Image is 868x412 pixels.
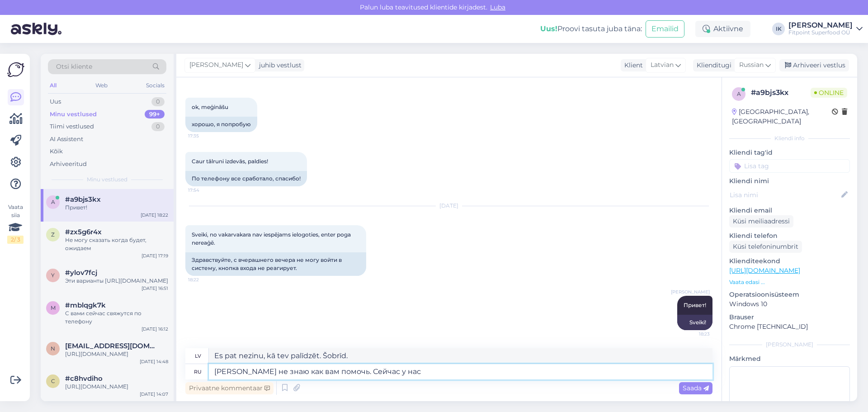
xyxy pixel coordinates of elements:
[65,195,101,204] span: #a9bjs3kx
[65,277,168,285] div: Эти варианты [URL][DOMAIN_NAME]
[188,187,222,194] span: 17:54
[729,134,850,142] div: Kliendi info
[142,326,168,332] div: [DATE] 16:12
[7,203,24,244] div: Vaata siia
[142,285,168,292] div: [DATE] 16:51
[50,160,87,169] div: Arhiveeritud
[729,215,793,227] div: Küsi meiliaadressi
[194,364,202,379] div: ru
[729,313,850,322] p: Brauser
[65,350,168,358] div: [URL][DOMAIN_NAME]
[142,252,168,259] div: [DATE] 17:19
[695,21,750,37] div: Aktiivne
[540,24,557,33] b: Uus!
[811,88,847,98] span: Online
[677,315,712,330] div: Sveiki!
[729,176,850,186] p: Kliendi nimi
[651,60,674,70] span: Latvian
[540,24,642,34] div: Proovi tasuta juba täna:
[255,61,302,70] div: juhib vestlust
[729,290,850,299] p: Operatsioonisüsteem
[151,97,165,106] div: 0
[683,384,709,392] span: Saada
[50,110,97,119] div: Minu vestlused
[51,345,55,352] span: n
[185,171,307,186] div: По телефону все сработало, спасибо!
[188,133,222,139] span: 17:35
[65,228,102,236] span: #zx5g6r4x
[50,97,61,106] div: Uus
[729,322,850,331] p: Chrome [TECHNICAL_ID]
[192,158,268,165] span: Caur tālruni izdevās, paldies!
[185,252,366,276] div: Здравствуйте, с вчерашнего вечера не могу войти в систему, кнопка входа не реагирует.
[50,135,83,144] div: AI Assistent
[189,60,243,70] span: [PERSON_NAME]
[729,354,850,364] p: Märkmed
[7,61,24,78] img: Askly Logo
[788,22,863,36] a: [PERSON_NAME]Fitpoint Superfood OÜ
[145,110,165,119] div: 99+
[65,236,168,252] div: Не могу сказать когда будет, ожидаем
[65,374,103,383] span: #c8hvdiho
[729,266,800,275] a: [URL][DOMAIN_NAME]
[729,231,850,241] p: Kliendi telefon
[192,104,228,110] span: ok, meģināšu
[676,331,710,337] span: 18:23
[65,269,97,277] span: #ylov7fcj
[737,90,741,97] span: a
[50,147,63,156] div: Kõik
[729,206,850,215] p: Kliendi email
[209,364,712,379] textarea: [PERSON_NAME] не знаю как вам помочь. Сейчас у нас
[185,382,274,394] div: Privaatne kommentaar
[65,383,168,391] div: [URL][DOMAIN_NAME]
[56,62,92,71] span: Otsi kliente
[693,61,731,70] div: Klienditugi
[788,29,853,36] div: Fitpoint Superfood OÜ
[192,231,352,246] span: Sveiki, no vakarvakara nav iespējams ielogoties, enter poga nereaģē.
[772,23,785,35] div: IK
[729,241,802,253] div: Küsi telefoninumbrit
[729,299,850,309] p: Windows 10
[730,190,840,200] input: Lisa nimi
[185,202,712,210] div: [DATE]
[51,304,56,311] span: m
[621,61,643,70] div: Klient
[51,272,55,279] span: y
[487,3,508,11] span: Luba
[185,117,257,132] div: хорошо, я попробую
[65,301,106,309] span: #mblqgk7k
[729,148,850,157] p: Kliendi tag'id
[729,159,850,173] input: Lisa tag
[7,236,24,244] div: 2 / 3
[51,199,55,205] span: a
[65,342,159,350] span: natalyaveyts@gmail.com
[195,348,201,364] div: lv
[684,302,706,308] span: Привет!
[140,391,168,398] div: [DATE] 14:07
[739,60,764,70] span: Russian
[729,278,850,286] p: Vaata edasi ...
[87,175,127,184] span: Minu vestlused
[51,231,55,238] span: z
[51,378,55,384] span: c
[646,20,684,38] button: Emailid
[65,309,168,326] div: С вами сейчас свяжутся по телефону
[48,80,58,91] div: All
[779,59,849,71] div: Arhiveeri vestlus
[732,107,832,126] div: [GEOGRAPHIC_DATA], [GEOGRAPHIC_DATA]
[50,122,94,131] div: Tiimi vestlused
[751,87,811,98] div: # a9bjs3kx
[188,276,222,283] span: 18:22
[671,289,710,295] span: [PERSON_NAME]
[144,80,166,91] div: Socials
[729,256,850,266] p: Klienditeekond
[94,80,109,91] div: Web
[151,122,165,131] div: 0
[729,341,850,349] div: [PERSON_NAME]
[140,358,168,365] div: [DATE] 14:48
[65,204,168,212] div: Привет!
[788,22,853,29] div: [PERSON_NAME]
[141,212,168,218] div: [DATE] 18:22
[209,348,712,364] textarea: Es pat nezinu, kā tev palīdzēt. Šobrīd.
